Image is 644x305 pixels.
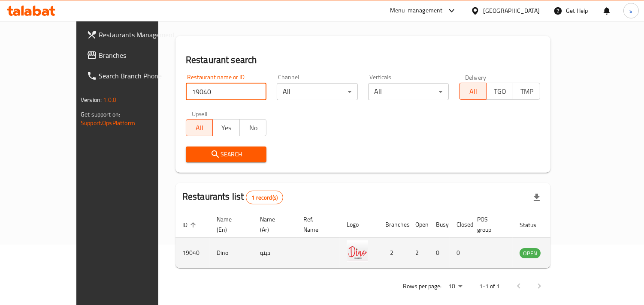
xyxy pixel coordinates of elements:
span: Version: [81,94,102,105]
div: Menu-management [390,6,443,16]
label: Upsell [192,111,208,117]
th: Open [408,212,429,238]
span: 1 record(s) [246,194,283,202]
button: Yes [212,119,240,136]
button: No [239,119,267,136]
span: Name (Ar) [260,214,286,235]
a: Search Branch Phone [80,66,184,86]
td: 0 [450,238,470,268]
input: Search for restaurant name or ID.. [186,83,267,100]
p: Rows per page: [403,281,441,292]
a: Branches [80,45,184,66]
button: TMP [513,83,540,100]
span: Search [193,149,260,160]
a: Support.OpsPlatform [81,117,135,129]
th: Logo [340,212,378,238]
div: Export file [526,187,547,208]
a: Restaurants Management [80,24,184,45]
span: Get support on: [81,109,120,120]
span: Search Branch Phone [99,71,177,81]
th: Branches [378,212,408,238]
button: TGO [486,83,514,100]
div: All [277,83,358,100]
img: Dino [347,240,368,262]
span: TGO [490,85,510,98]
td: 2 [408,238,429,268]
span: Restaurants Management [99,30,177,40]
h2: Restaurant search [186,54,540,66]
td: 2 [378,238,408,268]
div: OPEN [520,248,541,258]
button: All [186,119,213,136]
span: Branches [99,50,177,60]
div: Rows per page: [445,280,466,293]
span: s [629,6,632,15]
th: Closed [450,212,470,238]
span: ID [182,220,199,230]
span: All [190,122,210,134]
table: enhanced table [175,212,587,268]
div: [GEOGRAPHIC_DATA] [483,6,540,15]
h2: Restaurants list [182,190,283,204]
p: 1-1 of 1 [479,281,500,292]
label: Delivery [465,74,487,80]
span: No [243,122,263,134]
span: POS group [477,214,502,235]
td: 0 [429,238,450,268]
span: 1.0.0 [103,94,116,105]
span: Status [520,220,547,230]
div: Total records count [246,191,283,204]
span: TMP [517,85,537,98]
span: Yes [216,122,236,134]
td: Dino [210,238,253,268]
button: Search [186,147,267,162]
td: 19040 [175,238,210,268]
span: Name (En) [217,214,243,235]
button: All [459,83,487,100]
span: All [463,85,483,98]
div: All [368,83,449,100]
span: Ref. Name [303,214,330,235]
td: دينو [253,238,296,268]
span: OPEN [520,248,541,258]
th: Busy [429,212,450,238]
